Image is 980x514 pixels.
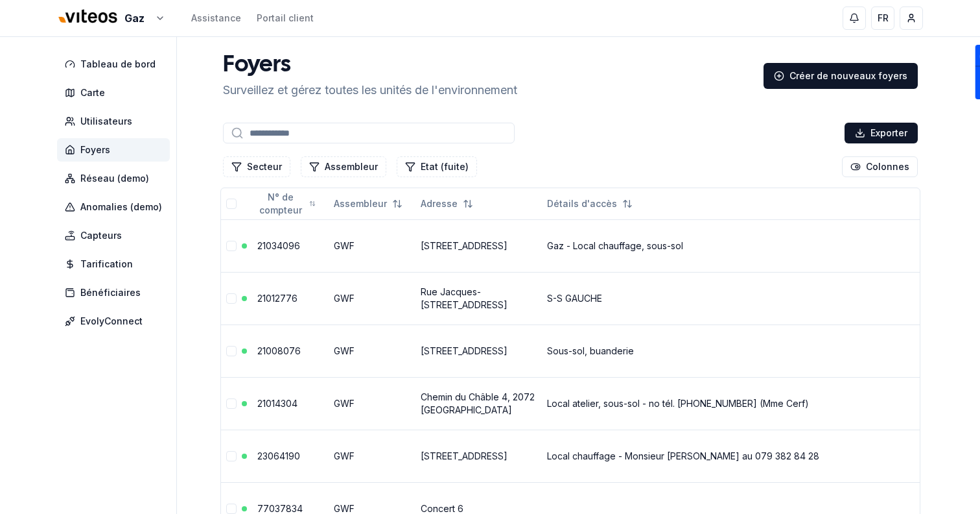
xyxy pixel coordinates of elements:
button: FR [871,6,894,30]
span: FR [878,12,889,25]
span: N° de compteur [257,191,304,217]
td: GWF [329,272,415,324]
span: Capteurs [80,229,122,242]
td: Local atelier, sous-sol - no tél. [PHONE_NUMBER] (Mme Cerf) [542,377,942,430]
a: [STREET_ADDRESS] [421,345,507,356]
a: Foyers [57,138,175,162]
a: Tarification [57,252,175,276]
span: Détails d'accès [547,197,617,210]
span: Foyers [80,143,110,156]
a: Tableau de bord [57,53,175,76]
a: Réseau (demo) [57,167,175,190]
span: Bénéficiaires [80,286,141,299]
span: Assembleur [334,197,387,210]
button: Gaz [57,5,165,32]
span: Adresse [421,197,458,210]
a: EvolyConnect [57,310,175,333]
td: GWF [329,430,415,482]
button: Sélectionner la ligne [226,293,237,304]
button: Filtrer les lignes [223,156,290,177]
button: Exporter [845,123,918,143]
a: 21034096 [257,240,300,251]
button: Sélectionner la ligne [226,451,237,461]
button: Filtrer les lignes [397,156,477,177]
td: Gaz - Local chauffage, sous-sol [542,219,942,272]
button: Not sorted. Click to sort ascending. [413,193,481,214]
a: Capteurs [57,224,175,247]
a: 77037834 [257,503,303,514]
button: Sélectionner la ligne [226,346,237,356]
td: GWF [329,324,415,377]
span: Tarification [80,258,133,271]
td: Sous-sol, buanderie [542,324,942,377]
a: Créer de nouveaux foyers [764,63,918,89]
a: 21008076 [257,345,301,356]
td: Local chauffage - Monsieur [PERSON_NAME] au 079 382 84 28 [542,430,942,482]
button: Not sorted. Click to sort ascending. [326,193,410,214]
span: Anomalies (demo) [80,201,162,214]
td: S-S GAUCHE [542,272,942,324]
a: 23064190 [257,450,300,461]
a: Concert 6 [421,503,463,514]
button: Tout sélectionner [226,199,237,209]
td: GWF [329,377,415,430]
a: [STREET_ADDRESS] [421,450,507,461]
a: Bénéficiaires [57,281,175,304]
button: Sélectionner la ligne [226,398,237,409]
h1: Foyers [223,53,517,79]
a: Rue Jacques-[STREET_ADDRESS] [421,286,507,310]
span: Gaz [124,10,145,26]
p: Surveillez et gérez toutes les unités de l'environnement [223,81,517,99]
button: Not sorted. Click to sort ascending. [250,193,323,214]
button: Sélectionner la ligne [226,241,237,251]
img: Viteos - Gaz Logo [57,1,119,32]
a: Chemin du Châble 4, 2072 [GEOGRAPHIC_DATA] [421,391,535,415]
span: Réseau (demo) [80,172,149,185]
span: Tableau de bord [80,58,156,71]
button: Sélectionner la ligne [226,504,237,514]
a: Assistance [191,12,241,25]
a: Portail client [257,12,314,25]
a: Utilisateurs [57,110,175,133]
a: 21014304 [257,398,297,409]
a: Carte [57,81,175,104]
span: Utilisateurs [80,115,132,128]
a: [STREET_ADDRESS] [421,240,507,251]
span: Carte [80,86,105,99]
a: 21012776 [257,293,297,304]
td: GWF [329,219,415,272]
button: Cocher les colonnes [842,156,918,177]
button: Filtrer les lignes [301,156,386,177]
a: Anomalies (demo) [57,195,175,219]
button: Not sorted. Click to sort ascending. [539,193,640,214]
span: EvolyConnect [80,315,143,328]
